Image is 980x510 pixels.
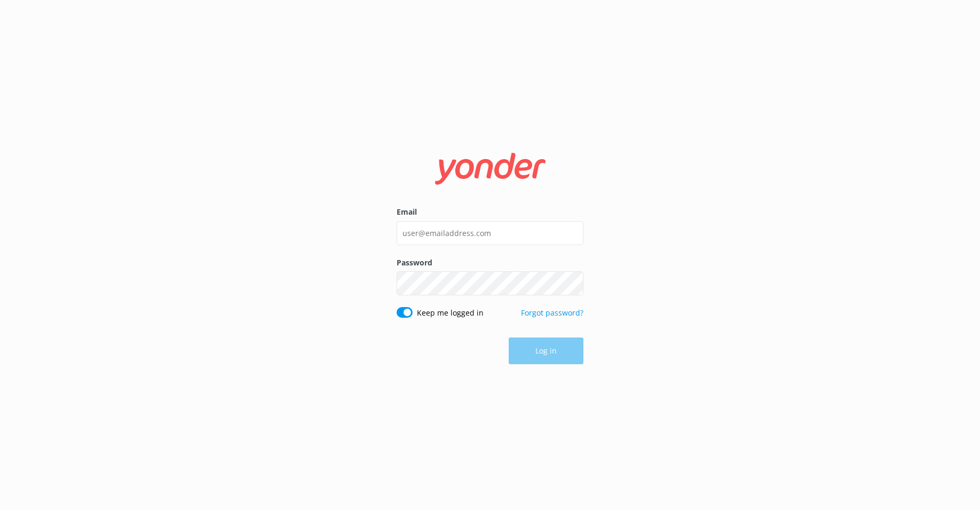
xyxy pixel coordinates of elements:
[417,307,484,319] label: Keep me logged in
[397,221,583,245] input: user@emailaddress.com
[521,308,583,318] a: Forgot password?
[397,206,583,218] label: Email
[562,273,583,294] button: Show password
[397,257,583,269] label: Password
